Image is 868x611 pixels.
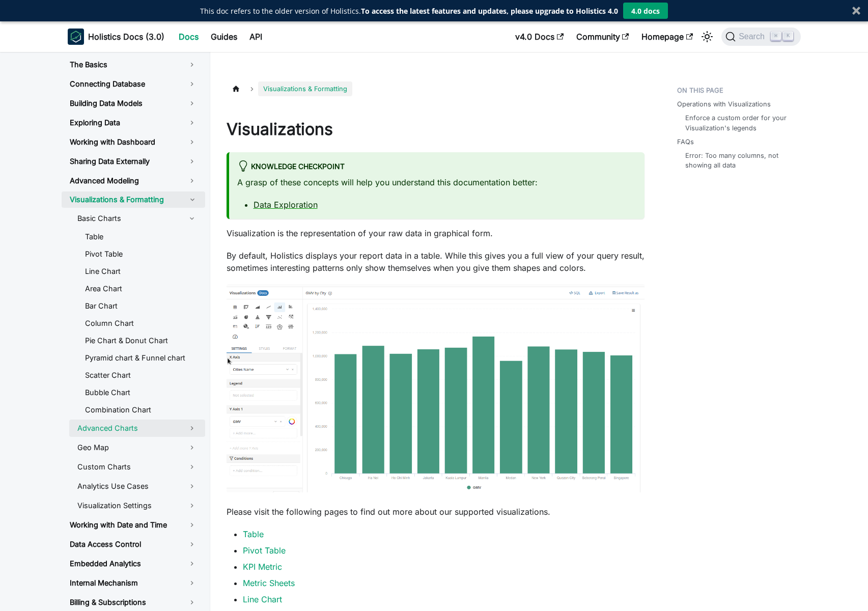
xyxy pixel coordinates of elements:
a: Enforce a custom order for your Visualization's legends [685,113,795,132]
strong: To access the latest features and updates, please upgrade to Holistics 4.0 [361,6,618,16]
kbd: K [783,32,793,41]
a: Homepage [635,29,699,45]
a: Operations with Visualizations [677,99,771,109]
a: Area Chart [77,281,205,296]
h1: Visualizations [227,119,645,140]
nav: Breadcrumbs [227,81,645,96]
a: Docs [173,29,205,45]
a: Pivot Table [77,246,205,262]
a: Table [77,229,205,244]
a: Analytics Use Cases [69,478,205,495]
span: Visualizations & Formatting [258,81,352,96]
a: Line Chart [243,594,282,604]
span: Search [736,32,771,41]
a: Basic Charts [69,210,205,227]
button: Toggle the collapsible sidebar category 'Visualizations & Formatting' [180,191,205,208]
a: Geo Map [69,439,205,456]
button: 4.0 docs [623,3,668,19]
img: 8ef9e45-viz.png [227,284,645,492]
a: Line Chart [77,264,205,279]
a: Visualization Settings [69,497,205,514]
a: Sharing Data Externally [62,153,205,170]
a: Exploring Data [62,114,205,131]
a: Guides [205,29,243,45]
a: Column Chart [77,316,205,331]
a: Working with Date and Time [62,516,205,534]
a: FAQs [677,137,694,147]
a: Scatter Chart [77,368,205,383]
a: Advanced Modeling [62,172,205,189]
a: Pivot Table [243,545,286,556]
a: Billing & Subscriptions [62,594,205,611]
a: Home page [227,81,246,96]
a: Visualizations & Formatting [62,191,180,208]
a: Working with Dashboard [62,133,205,151]
a: HolisticsHolistics Docs (3.0) [68,29,164,45]
a: Table [243,529,264,539]
a: Data Exploration [254,200,318,210]
img: Holistics [68,29,84,45]
a: Bubble Chart [77,385,205,400]
a: Pyramid chart & Funnel chart [77,350,205,366]
a: Embedded Analytics [62,555,205,572]
p: Visualization is the representation of your raw data in graphical form. [227,227,645,239]
div: Knowledge Checkpoint [237,160,636,174]
a: The Basics [62,56,205,73]
b: Holistics Docs (3.0) [88,31,164,43]
a: Community [570,29,635,45]
p: A grasp of these concepts will help you understand this documentation better: [237,176,636,188]
a: KPI Metric [243,562,282,572]
a: Bar Chart [77,298,205,314]
a: Pie Chart & Donut Chart [77,333,205,348]
a: API [243,29,268,45]
a: Custom Charts [69,458,205,476]
a: Metric Sheets [243,578,295,588]
button: Search [721,27,800,46]
a: Error: Too many columns, not showing all data [685,151,795,170]
div: This doc refers to the older version of Holistics.To access the latest features and updates, plea... [200,6,618,16]
a: v4.0 Docs [509,29,570,45]
p: By default, Holistics displays your report data in a table. While this gives you a full view of y... [227,249,645,274]
kbd: ⌘ [771,32,781,41]
a: Data Access Control [62,536,205,553]
a: Connecting Database [62,75,205,93]
p: Please visit the following pages to find out more about our supported visualizations. [227,506,645,518]
a: Building Data Models [62,95,205,112]
button: Switch between dark and light mode (currently light mode) [699,29,715,45]
p: This doc refers to the older version of Holistics. [200,6,618,16]
a: Advanced Charts [69,420,205,437]
a: Combination Chart [77,402,205,418]
a: Internal Mechanism [62,574,205,592]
